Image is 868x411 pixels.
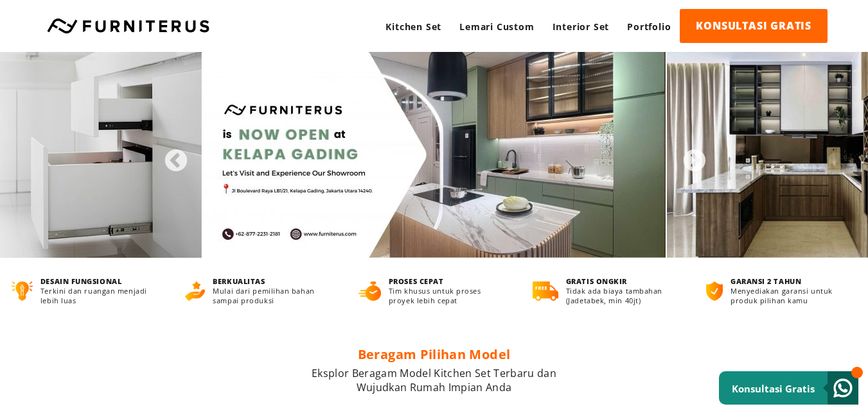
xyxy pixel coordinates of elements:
button: Previous [163,149,176,162]
h2: Beragam Pilihan Model [34,346,834,363]
p: Tim khusus untuk proses proyek lebih cepat [389,286,509,305]
p: Tidak ada biaya tambahan (Jadetabek, min 40jt) [566,286,682,305]
a: Lemari Custom [450,9,543,44]
h4: DESAIN FUNGSIONAL [40,276,161,286]
a: Kitchen Set [376,9,450,44]
p: Terkini dan ruangan menjadi lebih luas [40,286,161,305]
img: bergaransi.png [706,281,723,301]
p: Menyediakan garansi untuk produk pilihan kamu [731,286,856,305]
h4: BERKUALITAS [213,276,335,286]
p: Eksplor Beragam Model Kitchen Set Terbaru dan Wujudkan Rumah Impian Anda [34,366,834,394]
button: Next [682,149,695,162]
img: berkualitas.png [185,281,205,301]
h4: PROSES CEPAT [389,276,509,286]
img: 1-2-scaled-e1693826997376.jpg [203,52,666,258]
p: Mulai dari pemilihan bahan sampai produksi [213,286,335,305]
h4: GARANSI 2 TAHUN [731,276,856,286]
img: desain-fungsional.png [12,281,33,301]
a: KONSULTASI GRATIS [680,9,828,43]
img: gratis-ongkir.png [533,281,558,301]
small: Konsultasi Gratis [732,382,815,395]
a: Interior Set [544,9,619,44]
a: Portfolio [618,9,680,44]
a: Konsultasi Gratis [719,371,858,405]
h4: GRATIS ONGKIR [566,276,682,286]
